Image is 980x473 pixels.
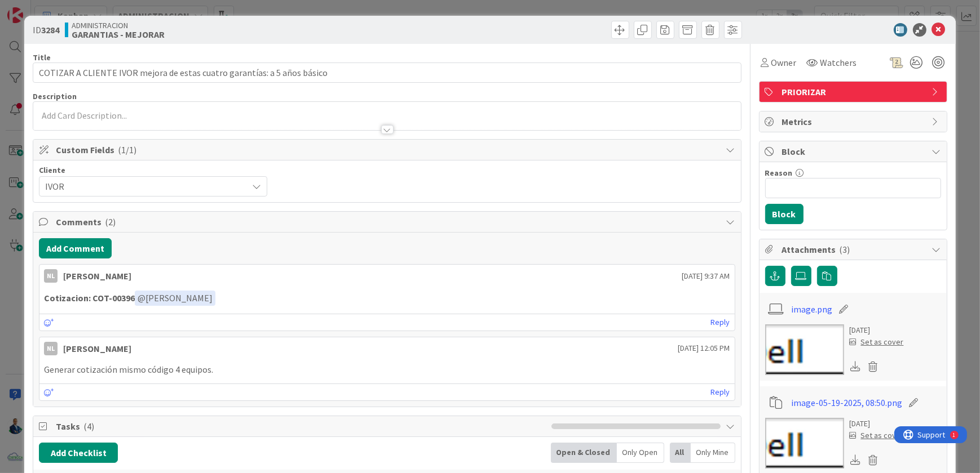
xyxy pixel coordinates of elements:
[118,144,136,155] span: ( 1/1 )
[850,336,904,348] div: Set as cover
[44,342,58,355] div: NL
[33,52,51,63] label: Title
[711,315,730,329] a: Reply
[45,179,242,194] span: IVOR
[44,292,135,304] strong: Cotizacion: COT-00396
[551,443,617,463] div: Open & Closed
[850,359,862,374] div: Download
[72,30,165,39] b: GARANTIAS - MEJORAR
[33,23,59,37] span: ID
[782,145,926,158] span: Block
[850,453,862,467] div: Download
[44,269,58,283] div: NL
[850,430,904,441] div: Set as cover
[682,270,730,282] span: [DATE] 9:37 AM
[56,143,720,157] span: Custom Fields
[105,216,116,227] span: ( 2 )
[617,443,664,463] div: Only Open
[138,292,213,304] span: [PERSON_NAME]
[83,421,94,432] span: ( 4 )
[820,56,857,69] span: Watchers
[33,63,741,83] input: type card name here...
[72,21,165,30] span: ADMINISTRACION
[670,443,691,463] div: All
[765,204,804,224] button: Block
[691,443,735,463] div: Only Mine
[24,2,51,15] span: Support
[63,342,131,355] div: [PERSON_NAME]
[56,420,545,433] span: Tasks
[44,363,730,376] p: Generar cotización mismo código 4 equipos.
[33,91,77,101] span: Description
[782,115,926,128] span: Metrics
[850,324,904,336] div: [DATE]
[765,168,793,178] label: Reason
[771,56,797,69] span: Owner
[59,5,61,14] div: 1
[711,385,730,399] a: Reply
[138,292,145,304] span: @
[41,24,59,35] b: 3284
[56,215,720,229] span: Comments
[678,342,730,354] span: [DATE] 12:05 PM
[791,302,832,316] a: image.png
[840,244,850,255] span: ( 3 )
[782,243,926,256] span: Attachments
[850,418,904,430] div: [DATE]
[39,443,118,463] button: Add Checklist
[782,85,926,99] span: PRIORIZAR
[39,166,267,174] div: Cliente
[39,238,112,258] button: Add Comment
[791,396,902,409] a: image-05-19-2025, 08:50.png
[63,269,131,283] div: [PERSON_NAME]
